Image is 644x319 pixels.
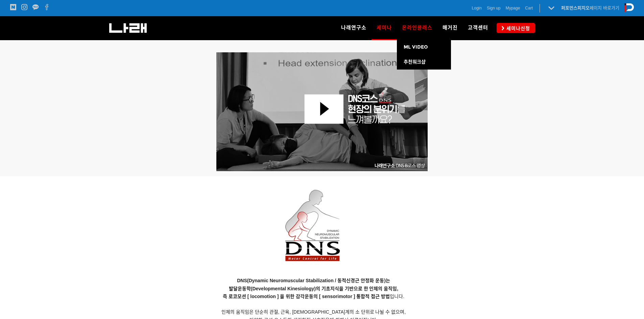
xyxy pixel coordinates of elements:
a: Mypage [506,5,520,11]
img: 2da3928754651.png [278,185,350,275]
span: 매거진 [443,25,458,31]
a: Sign up [487,5,501,11]
a: Cart [525,5,533,11]
a: 추천워크샵 [397,55,451,70]
span: 온라인클래스 [402,25,432,31]
span: 나래연구소 [341,25,366,31]
strong: 즉 로코모션 [ locomotion ] 을 위한 감각운동의 [ sensorimotor ] 통합적 접근 방법 [223,294,390,299]
a: 매거진 [437,16,463,40]
a: 세미나신청 [497,23,535,33]
span: 입니다. [223,294,404,299]
strong: 퍼포먼스피지오 [561,5,590,10]
a: 세미나 [372,16,397,40]
a: 퍼포먼스피지오페이지 바로가기 [561,5,619,10]
a: ML VIDEO [397,40,451,55]
a: Login [472,5,482,11]
span: 고객센터 [468,25,488,31]
a: 온라인클래스 [397,16,437,40]
a: 나래연구소 [336,16,372,40]
span: 세미나 [377,22,392,33]
span: 추천워크샵 [404,59,426,65]
strong: DNS(Dynamic Neuromuscular Stabilization / 동적신경근 안정화 운동)는 [237,278,390,283]
span: 발달운동학(Developmental Kinesiology)의 기초지식을 기반으로 한 인체의 움직임, [229,286,398,291]
a: 고객센터 [463,16,493,40]
span: 인체의 움직임은 단순히 관절, 근육, [DEMOGRAPHIC_DATA]계의 소 단위로 나뉠 수 없으며, [221,309,406,315]
span: ML VIDEO [404,44,428,50]
span: 세미나신청 [504,25,530,32]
